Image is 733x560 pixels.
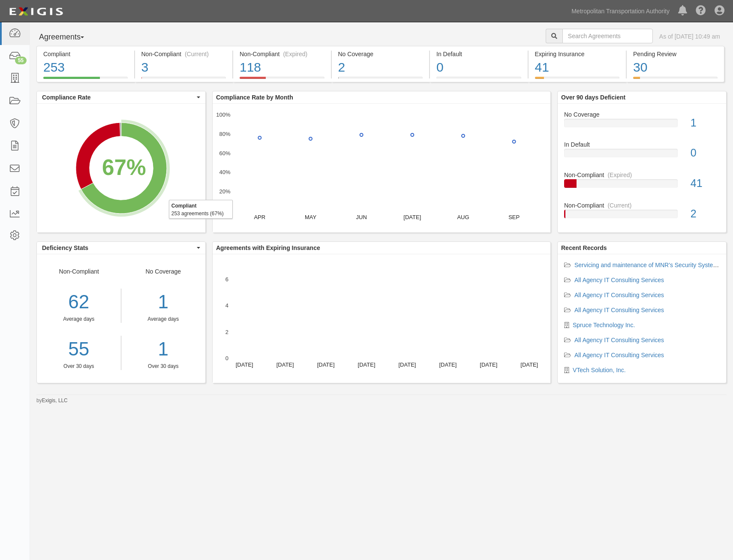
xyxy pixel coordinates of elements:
input: Search Agreements [562,29,653,43]
a: Non-Compliant(Current)3 [135,77,233,84]
div: Non-Compliant [558,201,726,210]
i: Help Center - Complianz [696,6,706,16]
div: 41 [684,176,726,191]
div: 30 [633,58,718,77]
text: SEP [508,214,520,220]
div: Over 30 days [128,363,199,370]
div: 118 [240,58,324,77]
div: In Default [436,50,521,58]
text: 40% [219,169,230,175]
div: 253 agreements (67%) [169,200,233,219]
div: No Coverage [338,50,423,58]
div: 0 [684,145,726,161]
text: [DATE] [520,361,538,368]
span: Deficiency Stats [42,244,195,252]
b: Compliance Rate by Month [216,94,293,101]
div: As of [DATE] 10:49 am [659,32,720,41]
text: 6 [225,276,228,283]
button: Agreements [36,29,101,46]
text: [DATE] [236,361,253,368]
div: In Default [558,140,726,149]
a: Exigis, LLC [42,397,68,403]
text: 20% [219,188,230,195]
a: Non-Compliant(Expired)118 [233,77,331,84]
div: No Coverage [121,267,206,370]
div: (Expired) [607,171,632,179]
a: 55 [37,336,121,363]
small: by [36,397,68,404]
div: No Coverage [558,110,726,119]
div: 1 [128,289,199,316]
text: 0 [225,355,228,361]
a: 1 [128,336,199,363]
div: 253 [43,58,128,77]
text: [DATE] [480,361,497,368]
text: APR [254,214,265,220]
button: Deficiency Stats [37,242,205,254]
text: AUG [457,214,469,220]
div: Over 30 days [37,363,121,370]
a: All Agency IT Consulting Services [574,352,664,358]
a: Expiring Insurance41 [529,77,626,84]
div: (Current) [607,201,631,210]
a: All Agency IT Consulting Services [574,337,664,343]
div: Compliant [43,50,128,58]
div: 0 [436,58,521,77]
text: [DATE] [398,361,416,368]
div: 3 [141,58,226,77]
text: 2 [225,328,228,335]
svg: A chart. [213,254,550,383]
text: [DATE] [276,361,294,368]
a: In Default0 [430,77,528,84]
a: Metropolitan Transportation Authority [567,3,674,20]
div: (Expired) [283,50,307,58]
a: Non-Compliant(Expired)41 [564,171,720,201]
div: Expiring Insurance [535,50,620,58]
a: No Coverage1 [564,110,720,141]
button: Compliance Rate [37,91,205,103]
a: All Agency IT Consulting Services [574,277,664,283]
div: Pending Review [633,50,718,58]
div: 2 [338,58,423,77]
text: 60% [219,150,230,156]
a: All Agency IT Consulting Services [574,292,664,298]
a: All Agency IT Consulting Services [574,307,664,313]
div: Average days [37,316,121,323]
a: Non-Compliant(Current)2 [564,201,720,225]
text: 4 [225,302,228,309]
div: 41 [535,58,620,77]
div: 1 [684,115,726,131]
div: Non-Compliant [558,171,726,179]
span: Compliance Rate [42,93,195,102]
text: [DATE] [317,361,335,368]
a: In Default0 [564,140,720,171]
text: [DATE] [358,361,376,368]
text: [DATE] [403,214,421,220]
a: Pending Review30 [627,77,724,84]
text: [DATE] [439,361,457,368]
div: 55 [15,57,27,64]
a: VTech Solution, Inc. [573,367,626,373]
text: 80% [219,131,230,137]
div: Average days [128,316,199,323]
svg: A chart. [213,104,550,232]
b: Recent Records [561,244,607,251]
a: Spruce Technology Inc. [573,322,635,328]
div: 2 [684,206,726,222]
a: Compliant253 [36,77,134,84]
svg: A chart. [37,104,205,232]
div: Non-Compliant (Current) [141,50,226,58]
img: logo-5460c22ac91f19d4615b14bd174203de0afe785f0fc80cf4dbbc73dc1793850b.png [6,4,66,19]
b: Over 90 days Deficient [561,94,625,101]
div: (Current) [185,50,209,58]
text: MAY [305,214,317,220]
div: Non-Compliant [37,267,121,370]
text: 100% [216,111,231,118]
a: No Coverage2 [332,77,430,84]
text: JUN [356,214,367,220]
